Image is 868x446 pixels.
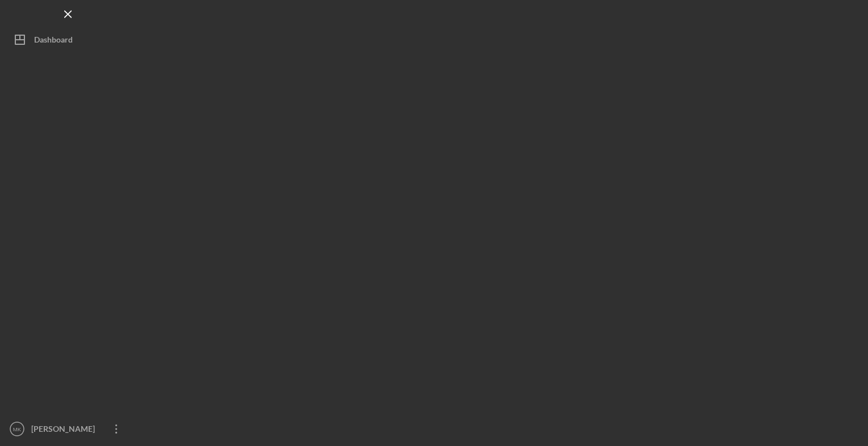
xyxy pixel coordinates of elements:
[6,28,131,51] button: Dashboard
[13,426,22,432] text: MK
[6,418,131,440] button: MK[PERSON_NAME]
[34,28,73,54] div: Dashboard
[28,418,102,443] div: [PERSON_NAME]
